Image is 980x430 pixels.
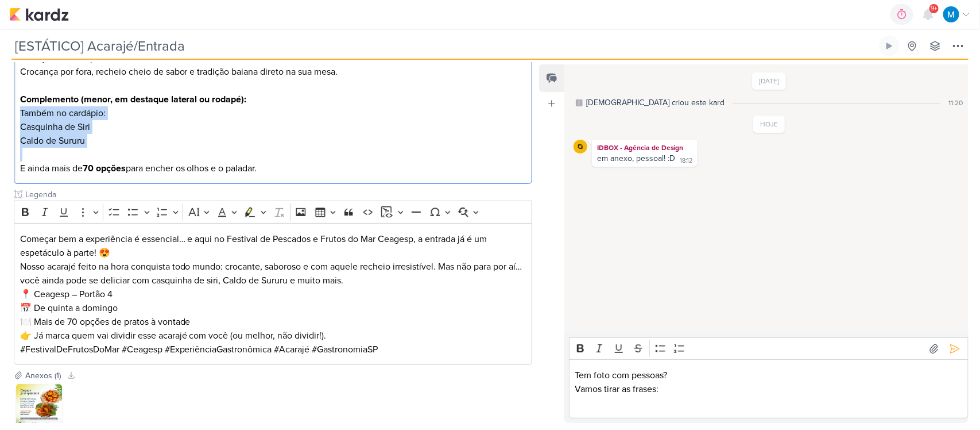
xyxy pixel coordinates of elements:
[20,134,526,148] p: Caldo de Sururu
[597,153,675,163] div: em anexo, pessoal! :D
[574,140,587,153] img: IDBOX - Agência de Design
[25,370,61,382] div: Anexos (1)
[14,223,532,365] div: Editor editing area: main
[575,382,962,396] p: Vamos tirar as frases:
[20,120,526,134] p: Casquinha de Siri
[885,41,894,51] div: Ligar relógio
[16,384,62,430] img: r1EgKQsaMFkI4HV11nqI6Ne1JsOaO5EYy08K09Cy.png
[16,419,62,430] div: Acarajé.png
[9,7,69,21] img: kardz.app
[680,156,693,166] div: 18:12
[11,36,877,56] input: Kard Sem Título
[23,189,532,201] input: Texto sem título
[943,6,959,22] img: MARIANA MIRANDA
[586,97,725,109] div: [DEMOGRAPHIC_DATA] criou este kard
[20,260,526,287] p: Nosso acarajé feito na hora conquista todo mundo: crocante, saboroso e com aquele recheio irresis...
[20,232,526,260] p: Começar bem a experiência é essencial… e aqui no Festival de Pescados e Frutos do Mar Ceagesp, a ...
[20,343,526,356] p: #FestivalDeFrutosDoMar #Ceagesp #ExperiênciaGastronômica #Acarajé #GastronomiaSP
[594,142,695,153] div: IDBOX - Agência de Design
[569,337,969,360] div: Editor toolbar
[83,163,126,174] strong: 70 opções
[20,148,526,175] p: E ainda mais de para encher os olhos e o paladar.
[20,93,526,120] p: Também no cardápio:
[20,287,526,329] p: 📍 Ceagesp – Portão 4 📅 De quinta a domingo 🍽️ Mais de 70 opções de pratos à vontade
[14,201,532,223] div: Editor toolbar
[20,329,526,343] p: 👉 Já marca quem vai dividir esse acarajé com você (ou melhor, não dividir!).
[931,4,938,13] span: 9+
[575,368,962,382] p: Tem foto com pessoas?
[569,359,969,419] div: Editor editing area: main
[948,98,963,108] div: 11:20
[20,94,247,105] strong: Complemento (menor, em destaque lateral ou rodapé):
[14,29,532,185] div: Editor editing area: main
